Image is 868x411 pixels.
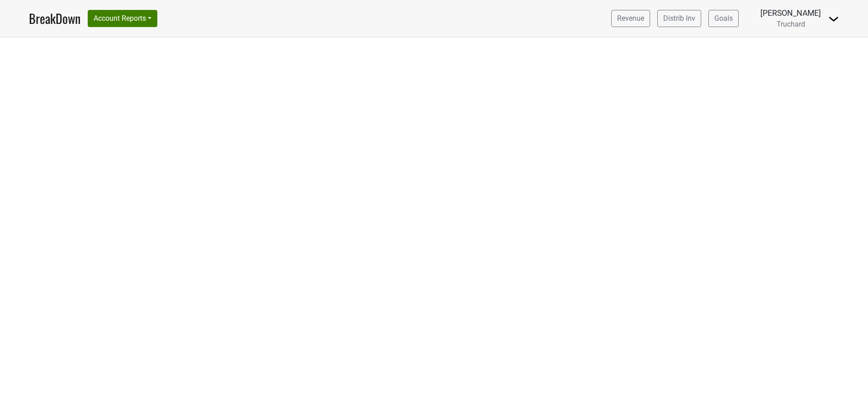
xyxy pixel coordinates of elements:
span: Truchard [777,20,805,28]
a: Distrib Inv [657,10,701,27]
a: Goals [708,10,739,27]
a: BreakDown [29,9,80,28]
div: [PERSON_NAME] [760,7,821,19]
button: Account Reports [88,10,157,27]
a: Revenue [611,10,650,27]
img: Dropdown Menu [828,14,839,24]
